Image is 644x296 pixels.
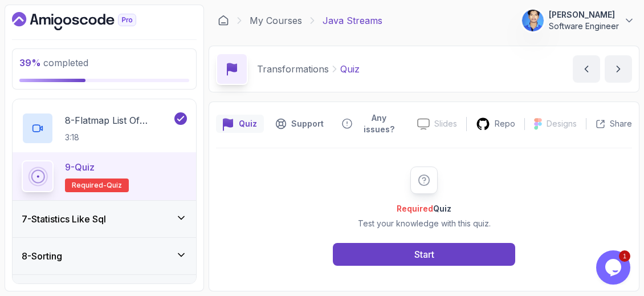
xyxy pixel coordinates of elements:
p: Support [291,118,324,129]
button: quiz button [216,109,264,139]
div: Start [414,248,434,261]
a: Dashboard [218,15,229,26]
p: Share [610,118,632,129]
p: Designs [547,118,577,129]
h3: 8 - Sorting [22,249,62,263]
button: next content [605,55,632,83]
p: Quiz [340,62,360,76]
button: previous content [573,55,600,83]
p: Software Engineer [549,21,619,32]
button: 8-Flatmap List Of Optionals3:18 [22,112,187,144]
p: Test your knowledge with this quiz. [358,218,491,229]
button: Support button [268,109,331,139]
img: user profile image [522,10,544,31]
p: Any issues? [357,112,401,135]
p: 8 - Flatmap List Of Optionals [65,113,172,127]
p: 3:18 [65,132,172,143]
p: Java Streams [323,14,382,27]
span: completed [19,57,88,68]
button: 9-QuizRequired-quiz [22,160,187,192]
button: 7-Statistics Like Sql [13,201,196,237]
button: Share [586,118,632,129]
button: Start [333,243,515,266]
span: Required- [72,181,107,190]
p: [PERSON_NAME] [549,9,619,21]
iframe: chat widget [596,250,633,285]
span: 39 % [19,57,41,68]
p: Slides [434,118,457,129]
p: Repo [495,118,515,129]
a: My Courses [250,14,302,27]
button: 8-Sorting [13,238,196,274]
p: 9 - Quiz [65,160,95,174]
button: user profile image[PERSON_NAME]Software Engineer [521,9,635,32]
h3: 7 - Statistics Like Sql [22,212,106,226]
span: Required [397,204,433,213]
a: Repo [467,117,524,131]
p: Quiz [239,118,257,129]
a: Dashboard [12,12,162,30]
p: Transformations [257,62,329,76]
h2: Quiz [358,203,491,214]
button: Feedback button [335,109,408,139]
span: quiz [107,181,122,190]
